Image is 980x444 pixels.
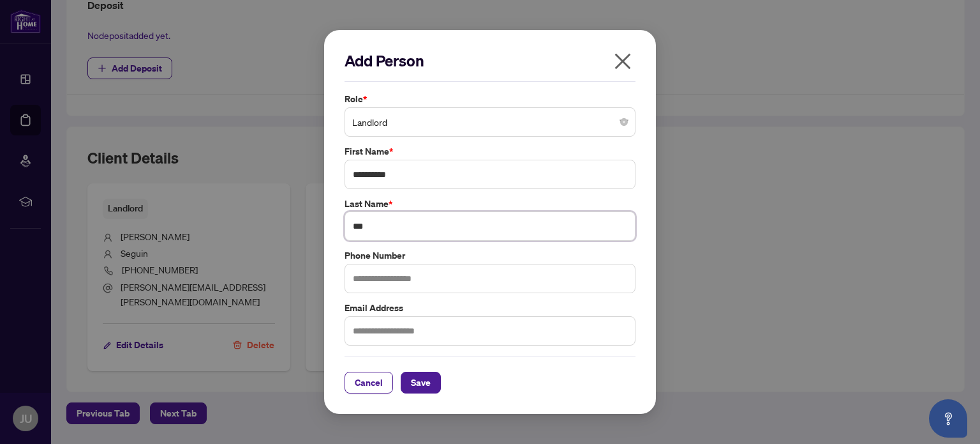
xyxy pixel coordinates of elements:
[411,372,431,393] span: Save
[345,144,635,158] label: First Name
[345,301,635,315] label: Email Address
[345,92,635,106] label: Role
[612,51,633,72] span: close
[345,372,393,394] button: Cancel
[929,399,967,438] button: Open asap
[355,372,383,393] span: Cancel
[345,197,635,211] label: Last Name
[345,249,635,263] label: Phone Number
[352,110,628,134] span: Landlord
[401,372,441,394] button: Save
[620,118,628,126] span: close-circle
[345,50,635,71] h2: Add Person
